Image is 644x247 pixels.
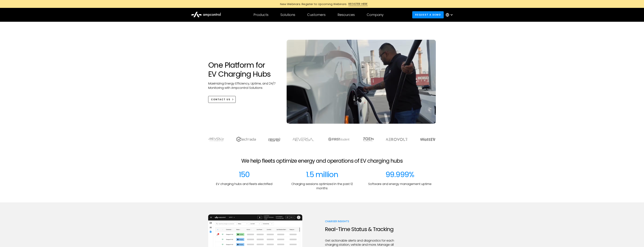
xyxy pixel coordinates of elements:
[325,219,397,223] p: Charger Insights
[253,13,268,17] div: Products
[276,2,348,6] div: New Webinars: Register to Upcoming Webinars
[241,158,403,164] h2: We help fleets optimize energy and operations of EV charging hubs
[385,170,414,179] div: 99.999%
[338,13,355,17] div: Resources
[367,13,384,17] div: Company
[412,11,444,18] a: Request a demo
[307,13,326,17] div: Customers
[386,138,408,141] img: Aerovolt Logo
[280,13,295,17] div: Solutions
[238,2,406,6] a: New Webinars: Register to Upcoming WebinarsREGISTER HERE
[368,182,432,186] p: Software and energy management uptime
[211,98,230,101] div: CONTACT US
[208,82,279,90] p: Maximizing Energy Efficiency, Uptime, and 24/7 Monitoring with Ampcontrol Solutions
[348,2,368,6] div: REGISTER HERE
[208,96,236,103] a: CONTACT US
[325,226,397,233] h2: Real-Time Status & Tracking
[216,182,272,186] p: EV charging hubs and fleets electrified
[286,182,358,190] p: Charging sessions optimized in the past 12 months
[236,137,256,142] img: electrada logo
[420,138,436,141] img: WattEV logo
[239,170,250,179] div: 150
[306,170,338,179] div: 1.5 million
[208,61,279,79] h1: One Platform for EV Charging Hubs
